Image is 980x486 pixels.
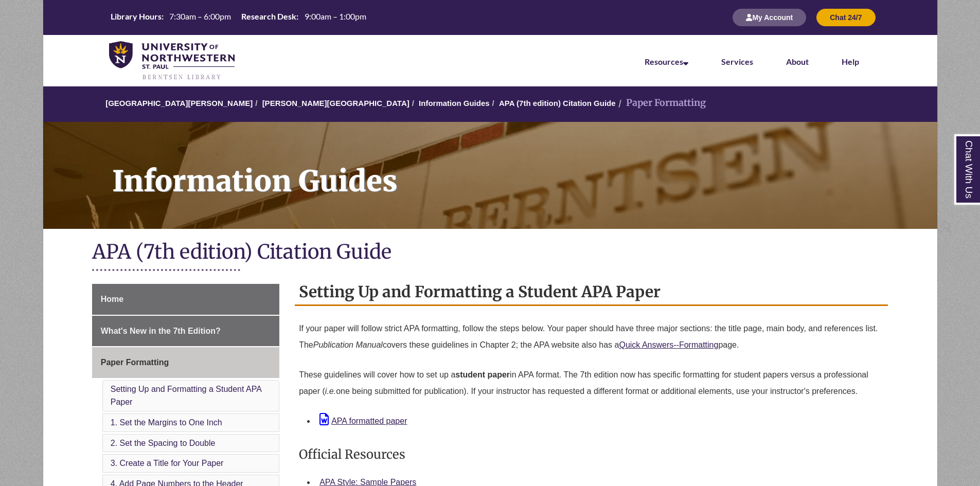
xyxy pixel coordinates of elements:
[419,99,490,107] a: Information Guides
[106,11,370,25] a: Hours Today
[262,99,409,107] a: [PERSON_NAME][GEOGRAPHIC_DATA]
[499,99,616,107] a: APA (7th edition) Citation Guide
[92,316,279,347] a: What's New in the 7th Edition?
[325,387,336,395] em: i.e.
[101,295,123,303] span: Home
[106,11,165,22] th: Library Hours:
[299,442,884,466] h3: Official Resources
[106,11,370,24] table: Hours Today
[92,284,279,315] a: Home
[92,239,888,266] h1: APA (7th edition) Citation Guide
[786,57,809,66] a: About
[733,9,806,26] button: My Account
[101,122,937,215] h1: Information Guides
[455,370,510,379] strong: student paper
[842,57,859,66] a: Help
[101,327,221,335] span: What's New in the 7th Edition?
[721,57,753,66] a: Services
[313,340,383,349] em: Publication Manual
[645,57,688,66] a: Resources
[816,13,875,22] a: Chat 24/7
[733,13,806,22] a: My Account
[111,385,261,407] a: Setting Up and Formatting a Student APA Paper
[105,99,253,107] a: [GEOGRAPHIC_DATA][PERSON_NAME]
[169,11,231,21] span: 7:30am – 6:00pm
[939,220,977,233] a: Back to Top
[43,122,937,229] a: Information Guides
[299,316,884,357] p: If your paper will follow strict APA formatting, follow the steps below. Your paper should have t...
[237,11,300,22] th: Research Desk:
[111,439,216,447] a: 2. Set the Spacing to Double
[111,418,222,427] a: 1. Set the Margins to One Inch
[295,279,888,306] h2: Setting Up and Formatting a Student APA Paper
[299,363,884,404] p: These guidelines will cover how to set up a in APA format. The 7th edition now has specific forma...
[101,358,169,367] span: Paper Formatting
[319,417,407,425] a: APA formatted paper
[109,41,235,81] img: UNWSP Library Logo
[305,11,366,21] span: 9:00am – 1:00pm
[616,96,706,111] li: Paper Formatting
[619,340,718,349] a: Quick Answers--Formatting
[92,347,279,378] a: Paper Formatting
[111,459,224,467] a: 3. Create a Title for Your Paper
[816,9,875,26] button: Chat 24/7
